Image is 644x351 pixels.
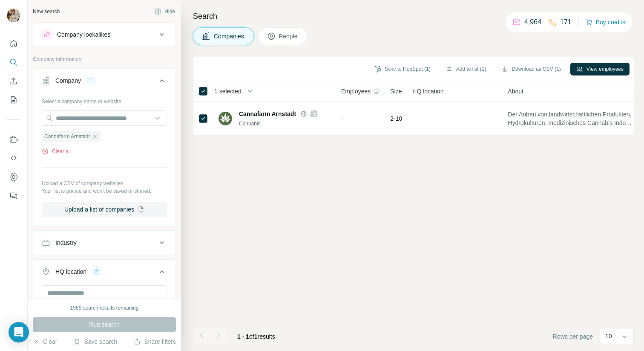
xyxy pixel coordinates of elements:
[92,268,101,276] div: 2
[570,63,630,75] button: View employees
[7,169,20,185] button: Dashboard
[33,232,175,253] button: Industry
[148,5,181,18] button: Hide
[341,115,343,122] span: -
[560,17,572,27] p: 171
[7,9,20,22] img: Avatar
[239,110,296,118] span: Cannafarm Arnstadt
[390,114,402,123] span: 2-10
[7,188,20,203] button: Feedback
[214,87,241,96] span: 1 selected
[508,110,634,127] span: Der Anbau von landwirtschaftlichen Produkten, Hydrokulturen, medizinisches Cannabis Indoor, sowie...
[33,24,175,45] button: Company lookalikes
[70,304,139,312] div: 1989 search results remaining
[7,73,20,89] button: Enrich CSV
[218,112,232,125] img: Logo of Cannafarm Arnstadt
[440,63,492,75] button: Add to list (1)
[57,30,110,39] div: Company lookalikes
[86,77,96,84] div: 1
[237,333,249,340] span: 1 - 1
[412,87,443,96] span: HQ location
[7,92,20,107] button: My lists
[586,16,625,28] button: Buy credits
[33,8,60,15] div: New search
[508,87,523,96] span: About
[42,202,167,217] button: Upload a list of companies
[55,267,86,276] div: HQ location
[42,94,167,105] div: Select a company name or website
[74,337,117,346] button: Save search
[33,55,176,63] p: Company information
[42,180,167,187] p: Upload a CSV of company websites.
[42,148,71,155] button: Clear all
[524,17,541,27] p: 4,964
[42,187,167,195] p: Your list is private and won't be saved or shared.
[254,333,258,340] span: 1
[7,151,20,166] button: Use Surfe API
[605,332,612,340] p: 10
[390,87,402,96] span: Size
[279,32,299,41] span: People
[33,261,175,285] button: HQ location2
[7,132,20,147] button: Use Surfe on LinkedIn
[368,63,437,75] button: Sync to HubSpot (1)
[9,322,29,342] div: Open Intercom Messenger
[341,87,371,96] span: Employees
[193,10,634,22] h4: Search
[214,32,245,41] span: Companies
[44,133,90,140] span: Cannafarm Arnstadt
[237,333,275,340] span: results
[55,76,81,85] div: Company
[495,63,566,75] button: Download as CSV (1)
[55,238,77,247] div: Industry
[7,36,20,51] button: Quick start
[239,120,331,128] div: Cannabis
[553,332,593,341] span: Rows per page
[249,333,254,340] span: of
[134,337,176,346] button: Share filters
[33,70,175,94] button: Company1
[7,55,20,70] button: Search
[33,337,57,346] button: Clear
